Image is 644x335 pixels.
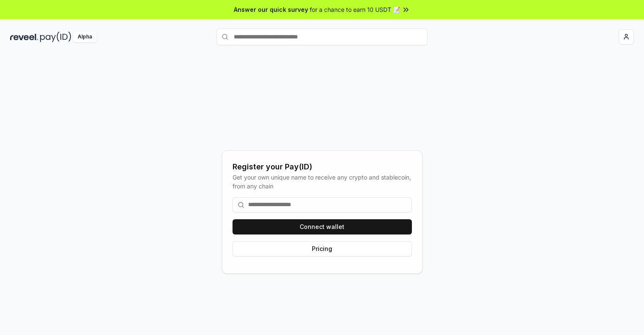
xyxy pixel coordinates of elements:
img: pay_id [40,32,71,42]
button: Connect wallet [233,219,412,234]
div: Register your Pay(ID) [233,161,412,173]
img: reveel_dark [10,32,38,42]
span: for a chance to earn 10 USDT 📝 [310,5,400,14]
span: Answer our quick survey [234,5,308,14]
div: Alpha [73,32,97,42]
button: Pricing [233,241,412,256]
div: Get your own unique name to receive any crypto and stablecoin, from any chain [233,173,412,191]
